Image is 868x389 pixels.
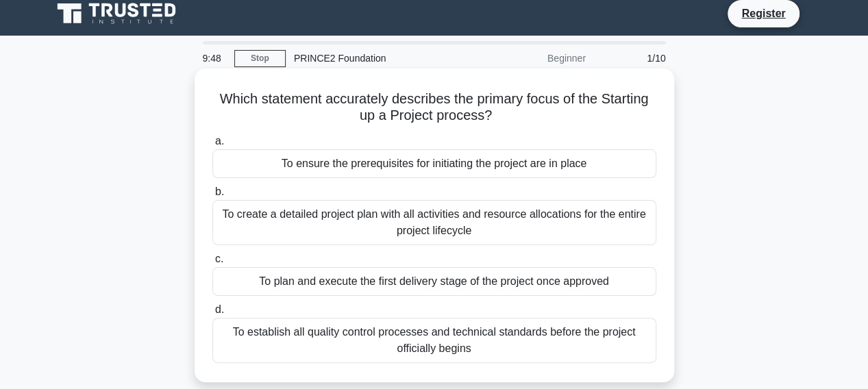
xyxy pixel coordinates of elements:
[212,267,656,296] div: To plan and execute the first delivery stage of the project once approved
[215,186,224,197] span: b.
[733,5,793,22] a: Register
[212,318,656,363] div: To establish all quality control processes and technical standards before the project officially ...
[474,45,594,72] div: Beginner
[195,45,234,72] div: 9:48
[286,45,474,72] div: PRINCE2 Foundation
[594,45,674,72] div: 1/10
[212,149,656,178] div: To ensure the prerequisites for initiating the project are in place
[212,200,656,245] div: To create a detailed project plan with all activities and resource allocations for the entire pro...
[215,303,224,315] span: d.
[211,90,658,125] h5: Which statement accurately describes the primary focus of the Starting up a Project process?
[215,253,223,264] span: c.
[234,50,286,67] a: Stop
[215,135,224,147] span: a.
